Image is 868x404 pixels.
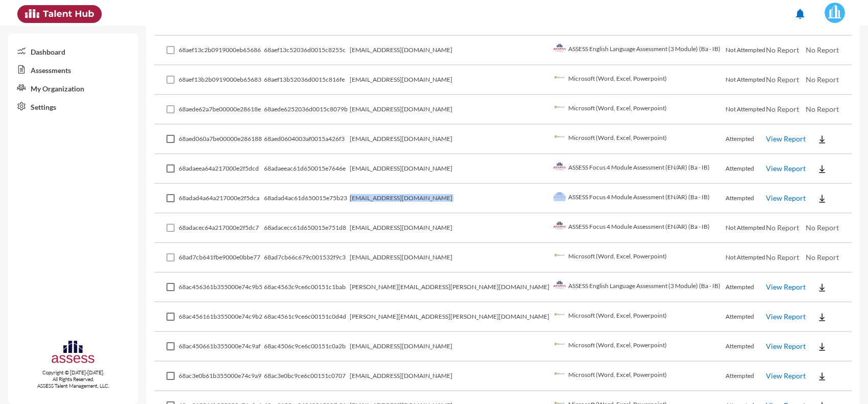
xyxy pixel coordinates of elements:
td: Not Attempted [726,213,766,243]
td: Attempted [726,362,766,391]
td: Attempted [726,154,766,184]
a: Assessments [8,60,138,79]
td: 68aede62a7be00000e28618e [179,95,263,125]
a: View Report [766,342,806,350]
td: 68ad7cb66c679c001532f9c3 [264,243,350,273]
span: No Report [806,45,839,54]
a: My Organization [8,79,138,97]
td: [EMAIL_ADDRESS][DOMAIN_NAME] [350,332,551,362]
td: 68ad7cb641fbe9000e0bbe77 [179,243,263,273]
td: 68adaeeac61d650015e7646e [264,154,350,184]
td: ASSESS Focus 4 Module Assessment (EN/AR) (Ba - IB) [551,154,726,184]
td: Microsoft (Word, Excel, Powerpoint) [551,95,726,125]
td: [EMAIL_ADDRESS][DOMAIN_NAME] [350,154,551,184]
a: View Report [766,194,806,202]
span: No Report [766,105,799,113]
td: 68aef13c52036d0015c8255c [264,36,350,65]
td: 68ac450661b355000e74c9af [179,332,263,362]
td: 68adad4a64a217000e2f5dca [179,184,263,213]
td: [EMAIL_ADDRESS][DOMAIN_NAME] [350,213,551,243]
td: Attempted [726,302,766,332]
a: Dashboard [8,42,138,60]
td: 68ac456361b355000e74c9b5 [179,273,263,302]
td: 68ac4506c9ce6c00151c0a2b [264,332,350,362]
a: View Report [766,134,806,143]
td: [EMAIL_ADDRESS][DOMAIN_NAME] [350,362,551,391]
td: Attempted [726,184,766,213]
td: 68aef13b52036d0015c816fe [264,65,350,95]
span: No Report [766,223,799,232]
td: [EMAIL_ADDRESS][DOMAIN_NAME] [350,184,551,213]
p: Copyright © [DATE]-[DATE]. All Rights Reserved. ASSESS Talent Management, LLC. [8,369,138,389]
td: [EMAIL_ADDRESS][DOMAIN_NAME] [350,125,551,154]
mat-icon: notifications [794,8,806,20]
td: Microsoft (Word, Excel, Powerpoint) [551,302,726,332]
img: assesscompany-logo.png [51,339,96,367]
span: No Report [806,253,839,262]
td: 68aef13b2b0919000eb65683 [179,65,263,95]
a: Settings [8,97,138,115]
td: Microsoft (Word, Excel, Powerpoint) [551,332,726,362]
td: Attempted [726,273,766,302]
td: Attempted [726,125,766,154]
td: 68ac3e0b61b355000e74c9a9 [179,362,263,391]
td: 68adacecc61d650015e751d8 [264,213,350,243]
td: ASSESS Focus 4 Module Assessment (EN/AR) (Ba - IB) [551,184,726,213]
td: Microsoft (Word, Excel, Powerpoint) [551,65,726,95]
td: ASSESS English Language Assessment (3 Module) (Ba - IB) [551,273,726,302]
td: Not Attempted [726,36,766,65]
td: 68adaeea64a217000e2f5dcd [179,154,263,184]
td: [EMAIL_ADDRESS][DOMAIN_NAME] [350,36,551,65]
td: 68adad4ac61d650015e75b23 [264,184,350,213]
td: Microsoft (Word, Excel, Powerpoint) [551,362,726,391]
a: View Report [766,312,806,321]
td: Microsoft (Word, Excel, Powerpoint) [551,243,726,273]
td: ASSESS Focus 4 Module Assessment (EN/AR) (Ba - IB) [551,213,726,243]
td: 68aede6252036d0015c8079b [264,95,350,125]
a: View Report [766,371,806,380]
td: 68adacec64a217000e2f5dc7 [179,213,263,243]
td: [EMAIL_ADDRESS][DOMAIN_NAME] [350,65,551,95]
td: 68ac456161b355000e74c9b2 [179,302,263,332]
td: [PERSON_NAME][EMAIL_ADDRESS][PERSON_NAME][DOMAIN_NAME] [350,302,551,332]
span: No Report [766,75,799,84]
span: No Report [766,45,799,54]
td: 68aef13c2b0919000eb65686 [179,36,263,65]
td: Microsoft (Word, Excel, Powerpoint) [551,125,726,154]
td: 68ac3e0bc9ce6c00151c0707 [264,362,350,391]
td: 68aed0604003af0015a426f3 [264,125,350,154]
span: No Report [766,253,799,262]
span: No Report [806,75,839,84]
td: ASSESS English Language Assessment (3 Module) (Ba - IB) [551,36,726,65]
td: Not Attempted [726,243,766,273]
td: [PERSON_NAME][EMAIL_ADDRESS][PERSON_NAME][DOMAIN_NAME] [350,273,551,302]
td: 68ac4561c9ce6c00151c0d4d [264,302,350,332]
td: 68aed060a7be00000e286188 [179,125,263,154]
span: No Report [806,223,839,232]
a: View Report [766,164,806,173]
td: Not Attempted [726,95,766,125]
span: No Report [806,105,839,113]
td: Attempted [726,332,766,362]
td: Not Attempted [726,65,766,95]
td: 68ac4563c9ce6c00151c1bab [264,273,350,302]
a: View Report [766,282,806,291]
td: [EMAIL_ADDRESS][DOMAIN_NAME] [350,95,551,125]
td: [EMAIL_ADDRESS][DOMAIN_NAME] [350,243,551,273]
